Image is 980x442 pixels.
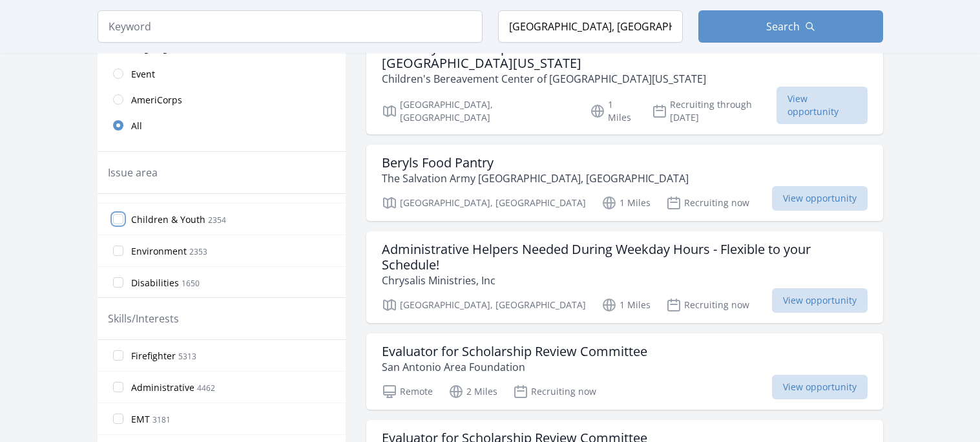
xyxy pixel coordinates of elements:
[131,213,205,226] span: Children & Youth
[772,288,868,313] span: View opportunity
[197,383,215,394] span: 4462
[772,186,868,211] span: View opportunity
[366,145,883,221] a: Beryls Food Pantry The Salvation Army [GEOGRAPHIC_DATA], [GEOGRAPHIC_DATA] [GEOGRAPHIC_DATA], [GE...
[98,10,483,43] input: Keyword
[777,87,868,124] span: View opportunity
[189,246,207,257] span: 2353
[382,98,575,124] p: [GEOGRAPHIC_DATA], [GEOGRAPHIC_DATA]
[382,171,689,186] p: The Salvation Army [GEOGRAPHIC_DATA], [GEOGRAPHIC_DATA]
[178,351,196,362] span: 5313
[382,359,647,375] p: San Antonio Area Foundation
[182,278,200,289] span: 1650
[666,195,749,211] p: Recruiting now
[131,381,194,394] span: Administrative
[766,19,800,34] span: Search
[382,40,868,71] h3: Email Layout & Template for Children's Bereavement Center of [GEOGRAPHIC_DATA][US_STATE]
[601,297,651,313] p: 1 Miles
[382,242,868,273] h3: Administrative Helpers Needed During Weekday Hours - Flexible to your Schedule!
[366,333,883,410] a: Evaluator for Scholarship Review Committee San Antonio Area Foundation Remote 2 Miles Recruiting ...
[152,414,171,425] span: 3181
[113,382,123,392] input: Administrative 4462
[590,98,636,124] p: 1 Miles
[131,413,150,426] span: EMT
[98,112,346,138] a: All
[131,120,142,132] span: All
[652,98,777,124] p: Recruiting through [DATE]
[382,384,433,399] p: Remote
[601,195,651,211] p: 1 Miles
[382,344,647,359] h3: Evaluator for Scholarship Review Committee
[382,195,586,211] p: [GEOGRAPHIC_DATA], [GEOGRAPHIC_DATA]
[131,350,176,363] span: Firefighter
[108,311,179,326] legend: Skills/Interests
[208,215,226,226] span: 2354
[108,165,158,180] legend: Issue area
[366,231,883,323] a: Administrative Helpers Needed During Weekday Hours - Flexible to your Schedule! Chrysalis Ministr...
[448,384,497,399] p: 2 Miles
[513,384,596,399] p: Recruiting now
[131,245,187,258] span: Environment
[498,10,683,43] input: Location
[382,297,586,313] p: [GEOGRAPHIC_DATA], [GEOGRAPHIC_DATA]
[772,375,868,399] span: View opportunity
[666,297,749,313] p: Recruiting now
[113,414,123,424] input: EMT 3181
[382,273,868,288] p: Chrysalis Ministries, Inc
[382,155,689,171] h3: Beryls Food Pantry
[131,277,179,289] span: Disabilities
[98,87,346,112] a: AmeriCorps
[98,61,346,87] a: Event
[366,30,883,134] a: Email Layout & Template for Children's Bereavement Center of [GEOGRAPHIC_DATA][US_STATE] Children...
[131,68,155,81] span: Event
[698,10,883,43] button: Search
[113,246,123,256] input: Environment 2353
[113,214,123,224] input: Children & Youth 2354
[131,94,182,107] span: AmeriCorps
[113,277,123,288] input: Disabilities 1650
[382,71,868,87] p: Children's Bereavement Center of [GEOGRAPHIC_DATA][US_STATE]
[113,350,123,361] input: Firefighter 5313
